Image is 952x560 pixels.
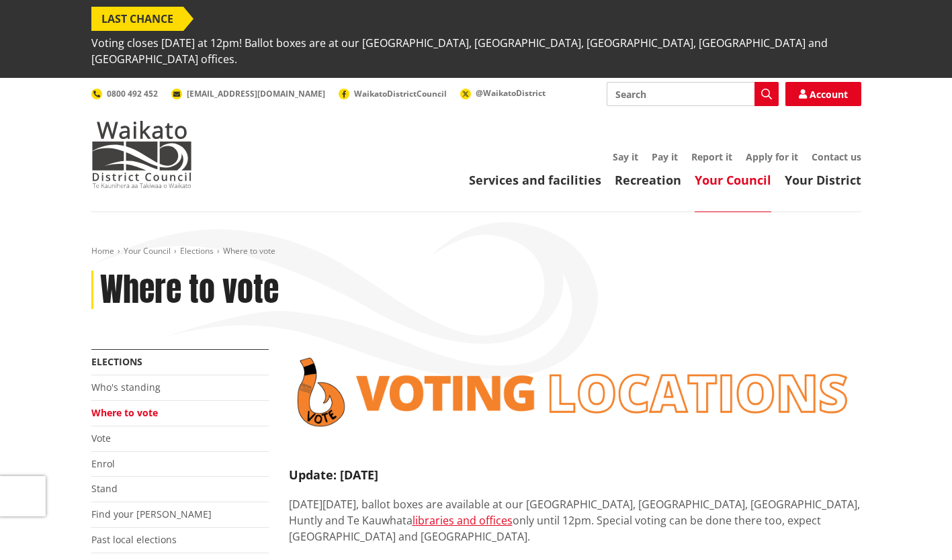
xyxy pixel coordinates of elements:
img: Waikato District Council - Te Kaunihera aa Takiwaa o Waikato [91,121,192,188]
a: Say it [613,150,638,163]
span: [EMAIL_ADDRESS][DOMAIN_NAME] [187,88,325,99]
a: Find your [PERSON_NAME] [91,508,212,520]
span: Voting closes [DATE] at 12pm! Ballot boxes are at our [GEOGRAPHIC_DATA], [GEOGRAPHIC_DATA], [GEOG... [91,31,861,71]
a: Your Council [695,172,771,188]
input: Search input [607,82,779,106]
a: @WaikatoDistrict [460,87,546,99]
nav: breadcrumb [91,246,861,257]
a: Recreation [615,172,681,188]
a: Pay it [652,150,678,163]
a: Account [785,82,861,106]
a: WaikatoDistrictCouncil [339,88,447,99]
a: Your Council [124,245,171,256]
a: Apply for it [746,150,798,163]
strong: Update: [DATE] [289,467,378,483]
a: Stand [91,482,118,495]
a: Contact us [812,150,861,163]
a: [EMAIL_ADDRESS][DOMAIN_NAME] [171,88,325,99]
span: LAST CHANCE [91,7,183,31]
a: Elections [91,355,142,368]
a: Your District [785,172,861,188]
a: Enrol [91,457,115,470]
span: Where to vote [223,245,275,256]
a: Past local elections [91,533,177,546]
img: voting locations banner [289,349,861,435]
a: Report it [691,150,732,163]
a: Who's standing [91,381,161,393]
a: 0800 492 452 [91,88,158,99]
h1: Where to vote [100,271,279,310]
a: libraries and offices [413,513,513,528]
a: Services and facilities [469,172,601,188]
a: Vote [91,432,111,445]
span: 0800 492 452 [107,88,158,99]
span: WaikatoDistrictCouncil [354,88,447,99]
a: Home [91,245,114,256]
p: [DATE][DATE], ballot boxes are available at our [GEOGRAPHIC_DATA], [GEOGRAPHIC_DATA], [GEOGRAPHIC... [289,496,861,545]
a: Elections [180,245,214,256]
span: @WaikatoDistrict [476,87,546,99]
a: Where to vote [91,406,158,419]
